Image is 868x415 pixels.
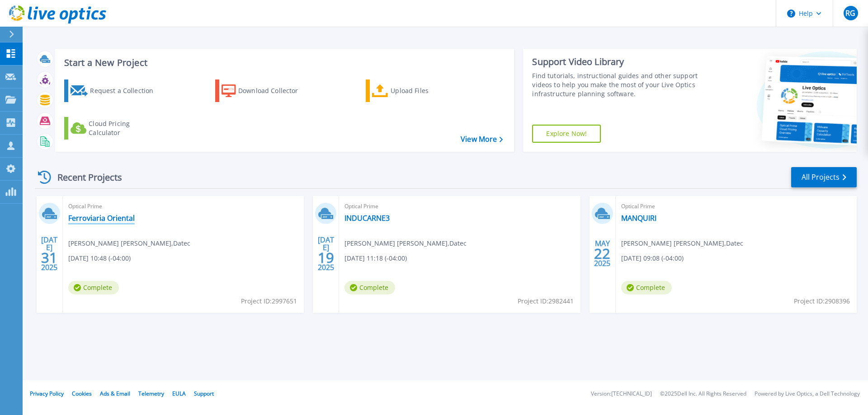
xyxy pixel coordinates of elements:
[172,390,186,397] a: EULA
[35,166,134,188] div: Recent Projects
[64,117,165,140] a: Cloud Pricing Calculator
[100,390,130,397] a: Ads & Email
[391,82,463,100] div: Upload Files
[241,296,297,306] span: Project ID: 2997651
[318,254,334,261] span: 19
[621,201,851,211] span: Optical Prime
[68,201,298,211] span: Optical Prime
[344,281,395,294] span: Complete
[41,254,57,261] span: 31
[64,79,165,102] a: Request a Collection
[660,391,746,397] li: © 2025 Dell Inc. All Rights Reserved
[344,238,467,248] span: [PERSON_NAME] [PERSON_NAME] , Datec
[621,253,684,263] span: [DATE] 09:08 (-04:00)
[68,238,190,248] span: [PERSON_NAME] [PERSON_NAME] , Datec
[41,237,58,270] div: [DATE] 2025
[791,167,857,187] a: All Projects
[344,201,575,211] span: Optical Prime
[344,253,407,263] span: [DATE] 11:18 (-04:00)
[138,390,164,397] a: Telemetry
[532,71,702,98] div: Find tutorials, instructional guides and other support videos to help you make the most of your L...
[344,214,390,223] a: INDUCARNE3
[215,79,316,102] a: Download Collector
[594,237,611,270] div: MAY 2025
[594,250,610,257] span: 22
[90,82,162,100] div: Request a Collection
[794,296,850,306] span: Project ID: 2908396
[621,214,656,223] a: MANQUIRI
[68,214,135,223] a: Ferroviaria Oriental
[532,125,601,143] a: Explore Now!
[64,58,503,68] h3: Start a New Project
[621,281,672,294] span: Complete
[89,119,161,137] div: Cloud Pricing Calculator
[845,9,855,17] span: RG
[317,237,335,270] div: [DATE] 2025
[68,281,119,294] span: Complete
[755,391,860,397] li: Powered by Live Optics, a Dell Technology
[72,390,92,397] a: Cookies
[238,82,311,100] div: Download Collector
[68,253,131,263] span: [DATE] 10:48 (-04:00)
[194,390,214,397] a: Support
[621,238,743,248] span: [PERSON_NAME] [PERSON_NAME] , Datec
[518,296,574,306] span: Project ID: 2982441
[366,79,467,102] a: Upload Files
[461,135,503,144] a: View More
[30,390,64,397] a: Privacy Policy
[591,391,652,397] li: Version: [TECHNICAL_ID]
[532,56,702,68] div: Support Video Library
